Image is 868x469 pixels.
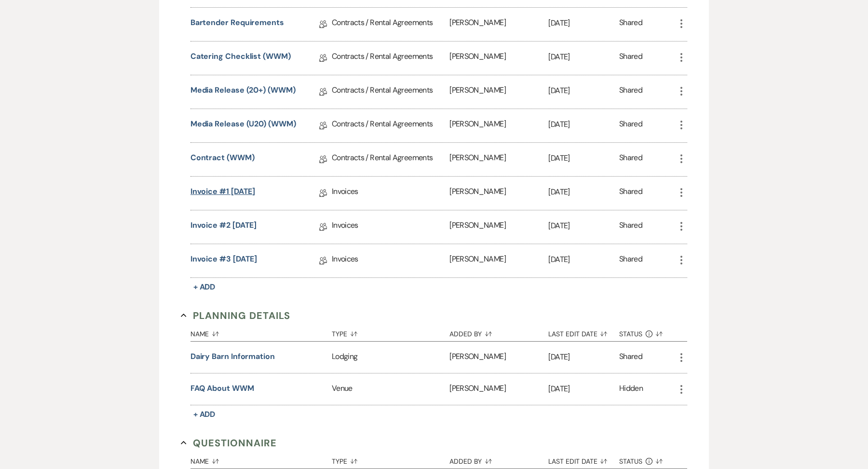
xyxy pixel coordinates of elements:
button: Name [190,323,332,341]
p: [DATE] [548,84,619,97]
button: Questionnaire [181,436,277,450]
button: Status [619,323,676,341]
button: Last Edit Date [548,323,619,341]
button: Last Edit Date [548,450,619,469]
div: [PERSON_NAME] [449,143,548,176]
div: Shared [619,351,642,364]
button: Added By [449,450,548,469]
p: [DATE] [548,51,619,63]
div: Shared [619,186,642,201]
a: Media Release (U20) (WWM) [190,118,296,133]
p: [DATE] [548,351,619,363]
p: [DATE] [548,220,619,232]
div: Contracts / Rental Agreements [332,8,449,41]
span: Status [619,458,642,465]
div: [PERSON_NAME] [449,373,548,405]
p: [DATE] [548,253,619,266]
p: [DATE] [548,17,619,29]
button: FAQ about WWM [190,383,254,394]
div: [PERSON_NAME] [449,244,548,277]
div: Invoices [332,210,449,244]
p: [DATE] [548,152,619,165]
div: Contracts / Rental Agreements [332,143,449,176]
div: Shared [619,220,642,234]
button: + Add [190,280,218,294]
span: + Add [193,282,216,292]
a: Media Release (20+) (WWM) [190,84,296,99]
button: Type [332,323,449,341]
span: Status [619,331,642,337]
div: Shared [619,51,642,66]
div: [PERSON_NAME] [449,342,548,373]
button: Planning Details [181,308,290,323]
button: Type [332,450,449,469]
div: [PERSON_NAME] [449,8,548,41]
div: Shared [619,17,642,32]
div: Lodging [332,342,449,373]
button: Dairy Barn Information [190,351,275,362]
div: Shared [619,84,642,99]
a: Catering Checklist (WWM) [190,51,291,66]
div: [PERSON_NAME] [449,75,548,109]
div: Shared [619,253,642,268]
div: Contracts / Rental Agreements [332,41,449,75]
div: Contracts / Rental Agreements [332,109,449,142]
p: [DATE] [548,383,619,395]
div: [PERSON_NAME] [449,41,548,75]
span: + Add [193,409,216,419]
div: Venue [332,373,449,405]
a: Invoice #1 [DATE] [190,186,256,201]
button: Added By [449,323,548,341]
button: + Add [190,408,218,421]
a: Bartender Requirements [190,17,284,32]
div: Invoices [332,177,449,210]
div: [PERSON_NAME] [449,177,548,210]
p: [DATE] [548,186,619,198]
a: Invoice #3 [DATE] [190,253,258,268]
button: Name [190,450,332,469]
div: [PERSON_NAME] [449,210,548,244]
a: Contract (WWM) [190,152,255,167]
div: Hidden [619,383,643,396]
div: Shared [619,118,642,133]
a: Invoice #2 [DATE] [190,220,257,234]
p: [DATE] [548,118,619,131]
button: Status [619,450,676,469]
div: Invoices [332,244,449,277]
div: Contracts / Rental Agreements [332,75,449,109]
div: Shared [619,152,642,167]
div: [PERSON_NAME] [449,109,548,142]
